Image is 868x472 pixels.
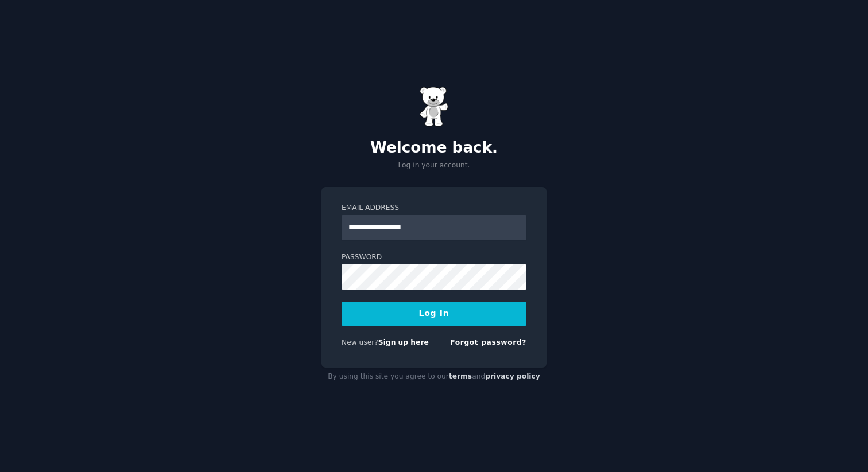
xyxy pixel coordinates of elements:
button: Log In [342,302,526,326]
h2: Welcome back. [321,139,547,157]
p: Log in your account. [321,161,547,171]
a: Sign up here [378,338,429,346]
img: Gummy Bear [420,87,448,127]
div: By using this site you agree to our and [321,368,547,386]
label: Password [342,252,526,263]
a: terms [449,372,472,380]
a: privacy policy [485,372,540,380]
a: Forgot password? [450,338,526,346]
label: Email Address [342,203,526,213]
span: New user? [342,338,378,346]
